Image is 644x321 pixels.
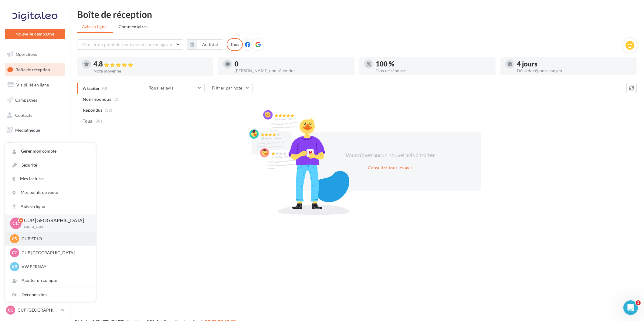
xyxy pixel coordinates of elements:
a: Gérer mon compte [5,144,96,158]
p: CUP ST LO [22,236,88,242]
span: Visibilité en ligne [16,82,49,87]
p: VW BERNAY [22,264,88,270]
div: [PERSON_NAME] non répondus [235,69,350,73]
span: Campagnes [15,97,37,103]
a: Contacts [4,109,66,122]
div: Note moyenne [93,69,208,73]
a: Mes factures [5,172,96,186]
span: Commentaires [119,24,148,30]
a: Mes points de vente [5,186,96,199]
a: Visibilité en ligne [4,79,66,91]
a: Opérations [4,48,66,61]
span: CC [8,307,13,313]
span: Tous [83,118,92,124]
span: Boîte de réception [15,67,50,72]
button: Au total [197,39,223,50]
span: Contacts [15,112,32,117]
span: VB [12,264,18,270]
span: (0) [114,97,119,102]
a: CC CUP [GEOGRAPHIC_DATA] [5,304,65,316]
button: Consulter tous les avis [365,164,415,171]
p: CUP [GEOGRAPHIC_DATA] [18,307,58,313]
div: Vous n'avez aucun nouvel avis à traiter [338,151,442,159]
span: (30) [94,119,102,123]
span: CS [12,236,17,242]
span: Calendrier [15,143,36,148]
span: CC [12,250,17,256]
p: cupra_caen [24,224,86,229]
button: Filtrer par note [207,83,253,93]
div: Boîte de réception [77,10,637,19]
a: Aide en ligne [5,200,96,213]
button: Au total [187,39,223,50]
div: Taux de réponse [376,69,491,73]
button: Nouvelle campagne [5,29,65,39]
a: Campagnes DataOnDemand [4,174,66,192]
div: 4 jours [517,61,632,67]
span: Tous les avis [149,85,174,90]
a: Boîte de réception [4,63,66,76]
a: Calendrier [4,139,66,152]
div: Tous [227,38,243,51]
button: Tous les avis [144,83,205,93]
button: Choisir un point de vente ou un code magasin [77,39,183,50]
a: Campagnes [4,94,66,106]
a: PLV et print personnalisable [4,154,66,172]
span: Opérations [16,52,37,57]
div: 4.8 [93,61,208,68]
span: (30) [105,108,112,113]
div: Délai de réponse moyen [517,69,632,73]
div: Ajouter un compte [5,274,96,287]
a: Médiathèque [4,124,66,137]
div: 0 [235,61,350,67]
div: 100 % [376,61,491,67]
p: CUP [GEOGRAPHIC_DATA] [22,250,88,256]
span: Médiathèque [15,127,40,133]
span: Répondus [83,107,103,113]
span: 1 [636,300,641,305]
span: Choisir un point de vente ou un code magasin [82,42,172,47]
span: CC [12,220,19,227]
p: CUP [GEOGRAPHIC_DATA] [24,217,86,224]
iframe: Intercom live chat [623,300,638,315]
span: Non répondus [83,96,111,102]
a: Sécurité [5,158,96,172]
div: Déconnexion [5,288,96,302]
